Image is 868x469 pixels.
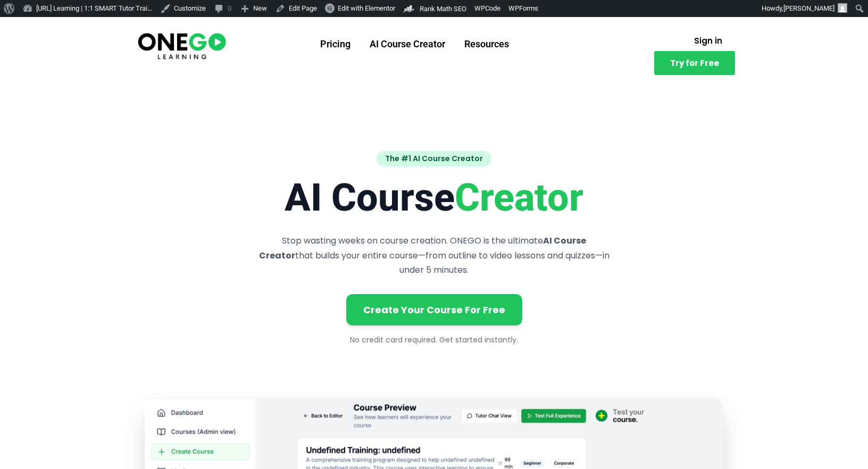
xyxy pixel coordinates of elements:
[670,59,719,67] span: Try for Free
[145,175,723,221] h1: AI Course
[145,334,723,347] p: No credit card required. Get started instantly.
[259,234,587,261] strong: AI Course Creator
[311,30,360,58] a: Pricing
[360,30,455,58] a: AI Course Creator
[654,51,735,75] a: Try for Free
[377,151,491,166] span: The #1 AI Course Creator
[420,5,466,13] span: Rank Math SEO
[694,37,722,45] span: Sign in
[338,4,395,12] span: Edit with Elementor
[255,233,613,277] p: Stop wasting weeks on course creation. ONEGO is the ultimate that builds your entire course—from ...
[783,4,834,12] span: [PERSON_NAME]
[346,294,522,325] a: Create Your Course For Free
[681,30,735,51] a: Sign in
[455,175,583,220] span: Creator
[455,30,519,58] a: Resources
